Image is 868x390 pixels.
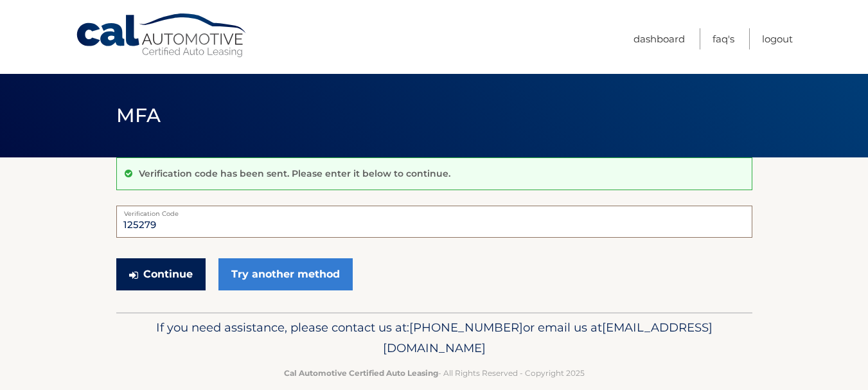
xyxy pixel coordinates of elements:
a: Logout [762,28,793,49]
a: FAQ's [713,28,734,49]
label: Verification Code [116,206,752,216]
input: Verification Code [116,206,752,238]
span: [PHONE_NUMBER] [409,320,523,335]
button: Continue [116,258,206,290]
a: Try another method [218,258,353,290]
a: Cal Automotive [75,13,249,58]
strong: Cal Automotive Certified Auto Leasing [284,368,438,378]
p: - All Rights Reserved - Copyright 2025 [125,366,744,380]
span: MFA [116,103,161,127]
span: [EMAIL_ADDRESS][DOMAIN_NAME] [383,320,713,355]
p: If you need assistance, please contact us at: or email us at [125,317,744,359]
p: Verification code has been sent. Please enter it below to continue. [139,168,450,179]
a: Dashboard [633,28,685,49]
